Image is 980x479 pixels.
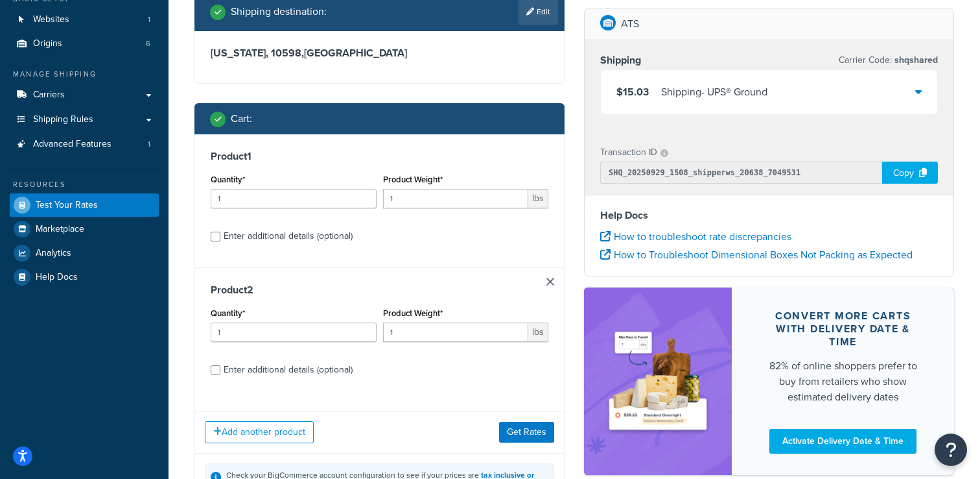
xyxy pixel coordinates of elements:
[211,284,548,297] h3: Product 2
[603,307,712,456] img: feature-image-ddt-36eae7f7280da8017bfb280eaccd9c446f90b1fe08728e4019434db127062ab4.png
[205,421,314,443] button: Add another product
[10,8,159,32] li: Websites
[10,179,159,190] div: Resources
[211,308,245,318] label: Quantity*
[36,224,84,235] span: Marketplace
[528,323,548,342] span: lbs
[10,193,159,217] a: Test Your Rates
[33,14,69,25] span: Websites
[882,162,938,184] div: Copy
[33,38,62,49] span: Origins
[146,38,150,49] span: 6
[36,200,98,211] span: Test Your Rates
[600,229,791,244] a: How to troubleshoot rate discrepancies
[211,323,377,342] input: 0
[10,132,159,156] a: Advanced Features1
[224,227,353,245] div: Enter additional details (optional)
[148,14,150,25] span: 1
[10,32,159,56] li: Origins
[33,90,65,101] span: Carriers
[763,310,923,349] div: Convert more carts with delivery date & time
[10,132,159,156] li: Advanced Features
[600,54,641,67] h3: Shipping
[211,365,220,375] input: Enter additional details (optional)
[616,84,649,99] span: $15.03
[892,53,938,67] span: shqshared
[621,15,639,33] p: ATS
[211,150,548,163] h3: Product 1
[33,139,111,150] span: Advanced Features
[769,429,916,454] a: Activate Delivery Date & Time
[10,69,159,80] div: Manage Shipping
[36,248,71,259] span: Analytics
[600,208,938,223] h4: Help Docs
[10,217,159,241] a: Marketplace
[600,143,657,162] p: Transaction ID
[763,358,923,405] div: 82% of online shoppers prefer to buy from retailers who show estimated delivery dates
[383,323,529,342] input: 0.00
[839,51,938,69] p: Carrier Code:
[935,434,967,466] button: Open Resource Center
[211,47,548,60] h3: [US_STATE], 10598 , [GEOGRAPHIC_DATA]
[383,189,529,208] input: 0.00
[211,189,377,208] input: 0
[10,83,159,107] a: Carriers
[211,232,220,241] input: Enter additional details (optional)
[33,114,93,125] span: Shipping Rules
[10,8,159,32] a: Websites1
[148,139,150,150] span: 1
[231,6,327,18] h2: Shipping destination :
[383,175,443,184] label: Product Weight*
[10,32,159,56] a: Origins6
[10,108,159,132] a: Shipping Rules
[231,113,252,125] h2: Cart :
[36,272,78,283] span: Help Docs
[211,175,245,184] label: Quantity*
[383,308,443,318] label: Product Weight*
[600,247,913,262] a: How to Troubleshoot Dimensional Boxes Not Packing as Expected
[499,422,554,443] button: Get Rates
[10,265,159,289] a: Help Docs
[528,189,548,208] span: lbs
[10,241,159,265] a: Analytics
[661,83,767,101] div: Shipping - UPS® Ground
[224,361,353,379] div: Enter additional details (optional)
[546,278,554,286] a: Remove Item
